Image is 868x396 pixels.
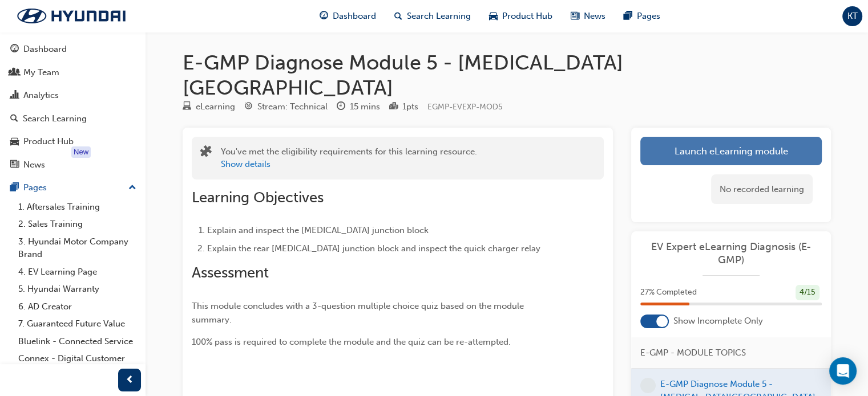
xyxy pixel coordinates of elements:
[337,102,345,112] span: clock-icon
[257,100,328,113] div: Stream: Technical
[389,100,418,114] div: Points
[126,373,134,387] span: prev-icon
[5,131,141,152] a: Product Hub
[402,100,418,113] div: 1 pts
[337,100,380,114] div: Duration
[200,146,212,160] span: puzzle-icon
[5,177,141,198] button: Pages
[23,89,59,102] div: Analytics
[207,243,540,254] span: Explain the rear [MEDICAL_DATA] junction block and inspect the quick charger relay
[192,189,324,206] span: Learning Objectives
[23,135,74,148] div: Product Hub
[14,280,141,298] a: 5. Hyundai Warranty
[244,102,253,112] span: target-icon
[385,5,480,28] a: search-iconSearch Learning
[128,181,136,195] span: up-icon
[842,6,862,26] button: KT
[480,5,562,28] a: car-iconProduct Hub
[640,137,822,165] a: Launch eLearning module
[389,102,398,112] span: podium-icon
[407,10,471,23] span: Search Learning
[394,9,402,23] span: search-icon
[10,183,19,193] span: pages-icon
[5,39,141,60] a: Dashboard
[23,43,67,56] div: Dashboard
[5,108,141,129] a: Search Learning
[5,154,141,175] a: News
[183,50,831,100] h1: E-GMP Diagnose Module 5 - [MEDICAL_DATA][GEOGRAPHIC_DATA]
[23,181,47,194] div: Pages
[14,333,141,350] a: Bluelink - Connected Service
[14,198,141,216] a: 1. Aftersales Training
[829,357,857,385] div: Open Intercom Messenger
[615,5,669,28] a: pages-iconPages
[10,137,19,147] span: car-icon
[23,66,59,79] div: My Team
[847,10,858,23] span: KT
[584,10,605,23] span: News
[14,315,141,333] a: 7. Guaranteed Future Value
[5,36,141,177] button: DashboardMy TeamAnalyticsSearch LearningProduct HubNews
[10,91,19,101] span: chart-icon
[489,9,498,23] span: car-icon
[320,9,328,23] span: guage-icon
[183,100,235,114] div: Type
[10,160,19,170] span: news-icon
[6,4,137,28] img: Trak
[221,158,271,171] button: Show details
[310,5,385,28] a: guage-iconDashboard
[192,301,526,325] span: This module concludes with a 3-question multiple choice quiz based on the module summary.
[796,285,819,300] div: 4 / 15
[23,112,87,125] div: Search Learning
[196,100,235,113] div: eLearning
[427,102,503,112] span: Learning resource code
[502,10,552,23] span: Product Hub
[5,62,141,83] a: My Team
[14,215,141,233] a: 2. Sales Training
[624,9,632,23] span: pages-icon
[711,174,813,205] div: No recorded learning
[10,44,19,55] span: guage-icon
[14,350,141,380] a: Connex - Digital Customer Experience Management
[221,145,477,171] div: You've met the eligibility requirements for this learning resource.
[244,100,328,114] div: Stream
[640,346,746,360] span: E-GMP - MODULE TOPICS
[350,100,380,113] div: 15 mins
[207,225,429,235] span: Explain and inspect the [MEDICAL_DATA] junction block
[10,68,19,78] span: people-icon
[562,5,615,28] a: news-iconNews
[640,286,697,299] span: 27 % Completed
[637,10,660,23] span: Pages
[14,233,141,263] a: 3. Hyundai Motor Company Brand
[71,146,91,158] div: Tooltip anchor
[333,10,376,23] span: Dashboard
[192,337,511,347] span: 100% pass is required to complete the module and the quiz can be re-attempted.
[183,102,191,112] span: learningResourceType_ELEARNING-icon
[571,9,579,23] span: news-icon
[640,240,822,266] a: EV Expert eLearning Diagnosis (E-GMP)
[192,264,269,281] span: Assessment
[23,158,45,172] div: News
[14,263,141,281] a: 4. EV Learning Page
[673,315,763,328] span: Show Incomplete Only
[14,298,141,316] a: 6. AD Creator
[640,378,656,393] span: learningRecordVerb_NONE-icon
[5,85,141,106] a: Analytics
[10,114,18,124] span: search-icon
